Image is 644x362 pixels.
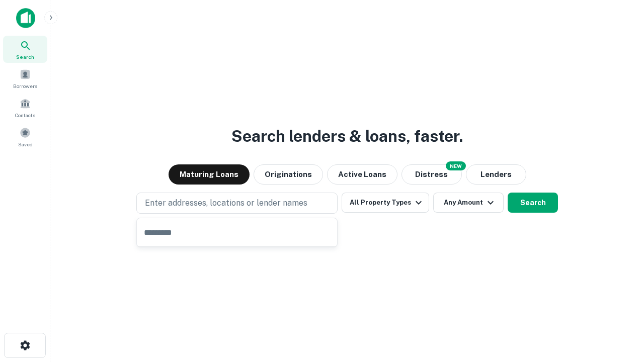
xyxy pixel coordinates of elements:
iframe: Chat Widget [594,249,644,298]
a: Borrowers [3,65,47,92]
span: Search [16,53,34,61]
button: Lenders [466,164,526,185]
button: Search [508,193,558,213]
button: Maturing Loans [169,164,250,185]
button: Active Loans [327,164,397,185]
button: Enter addresses, locations or lender names [136,193,338,214]
img: capitalize-icon.png [16,8,35,28]
a: Search [3,36,47,63]
h3: Search lenders & loans, faster. [231,124,463,148]
div: NEW [446,161,466,170]
a: Contacts [3,94,47,121]
span: Borrowers [13,82,37,90]
button: Search distressed loans with lien and other non-mortgage details. [401,164,462,185]
button: Originations [254,164,323,185]
p: Enter addresses, locations or lender names [145,197,307,209]
a: Saved [3,123,47,150]
button: Any Amount [433,193,504,213]
span: Saved [18,140,33,148]
button: All Property Types [342,193,429,213]
span: Contacts [15,111,35,119]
